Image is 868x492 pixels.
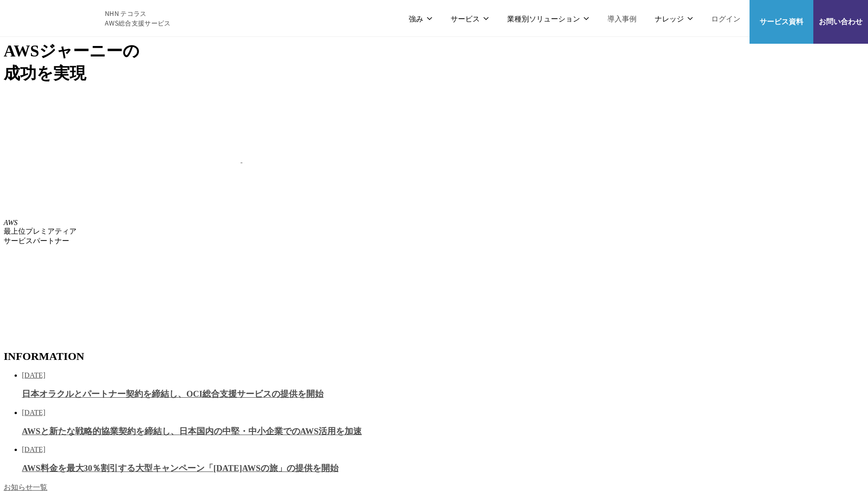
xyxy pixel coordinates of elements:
[22,371,864,400] a: [DATE] 日本オラクルとパートナー契約を締結し、OCI総合支援サービスの提供を開始
[409,13,432,24] p: 強み
[607,13,637,24] a: 導入事例
[4,219,864,246] p: 最上位プレミアティア サービスパートナー
[22,371,46,379] span: [DATE]
[507,13,589,24] p: 業種別ソリューション
[750,15,813,27] span: サービス資料
[655,13,693,24] p: ナレッジ
[451,13,489,24] p: サービス
[711,13,740,24] a: ログイン
[22,409,46,416] span: [DATE]
[22,388,864,400] h3: 日本オラクルとパートナー契約を締結し、OCI総合支援サービスの提供を開始
[14,7,91,29] img: AWS総合支援サービス C-Chorus
[4,40,864,85] h1: AWS ジャーニーの 成功を実現
[105,9,171,28] span: NHN テコラス AWS総合支援サービス
[22,446,46,453] span: [DATE]
[22,425,864,437] h3: AWSと新たな戦略的協業契約を締結し、日本国内の中堅・中小企業でのAWS活用を加速
[242,156,479,164] a: AWS請求代行サービス 統合管理プラン
[4,219,18,226] em: AWS
[4,350,864,363] h2: INFORMATION
[4,98,241,162] img: AWSとの戦略的協業契約 締結
[4,255,124,338] img: 契約件数
[242,98,479,162] img: AWS請求代行サービス 統合管理プラン
[22,446,864,474] a: [DATE] AWS料金を最大30％割引する大型キャンペーン「[DATE]AWSの旅」の提供を開始
[4,169,45,210] img: AWSプレミアティアサービスパートナー
[4,483,47,491] a: お知らせ一覧
[14,7,171,29] a: AWS総合支援サービス C-Chorus NHN テコラスAWS総合支援サービス
[22,462,864,474] h3: AWS料金を最大30％割引する大型キャンペーン「[DATE]AWSの旅」の提供を開始
[4,156,242,164] a: AWSとの戦略的協業契約 締結
[22,409,864,437] a: [DATE] AWSと新たな戦略的協業契約を締結し、日本国内の中堅・中小企業でのAWS活用を加速
[813,15,868,27] span: お問い合わせ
